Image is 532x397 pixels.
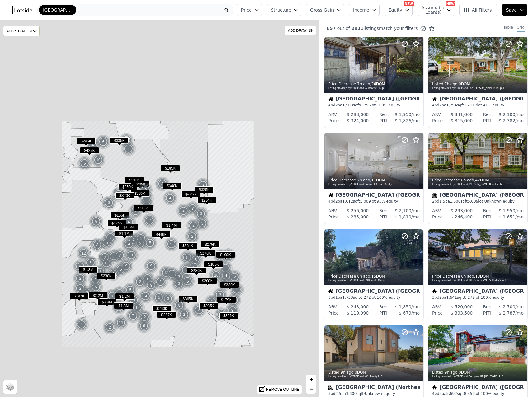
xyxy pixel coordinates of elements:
span: $ 1,826 [395,118,411,123]
img: g1.png [101,195,117,210]
div: Rent [483,208,493,214]
div: 4 [186,259,201,274]
div: 12 [159,265,174,280]
span: $200K [198,278,217,284]
img: g1.png [85,138,100,152]
div: 4 [219,268,234,283]
div: 5 [139,198,154,213]
img: House [328,96,333,101]
img: g1.png [119,259,134,273]
img: g1.png [99,235,114,250]
span: $335K [110,137,129,144]
div: $1.4M [162,222,181,231]
div: 4 bd 2 ba sqft lot · 41% equity [432,103,524,108]
span: $ 256,000 [347,208,369,213]
img: g1.png [124,248,139,263]
img: g1.png [96,134,111,149]
img: g1.png [121,237,137,252]
img: g1.png [219,268,234,283]
div: 3 [101,195,116,210]
div: 2 [213,249,228,264]
div: /mo [491,118,524,124]
div: $230K [220,282,239,291]
div: 9 [121,237,136,252]
div: $155K [110,212,129,221]
img: g1.png [195,178,211,193]
img: g1.png [133,274,148,289]
div: 2 [133,274,147,289]
div: Listing provided by NTREIS and JPAR North Metro [328,279,420,283]
div: $449K [152,231,171,240]
div: ARV [432,111,441,118]
div: $260K [130,190,149,199]
span: 5,009 [360,199,371,203]
div: 5 [142,236,157,250]
span: $1.3M [79,266,98,273]
div: [GEOGRAPHIC_DATA] ([GEOGRAPHIC_DATA]) [328,96,420,103]
img: g1.png [185,201,200,216]
div: /mo [491,214,524,220]
div: $340K [163,183,182,192]
img: g1.png [213,249,229,264]
div: $230K [97,273,116,282]
div: 2 [128,203,143,218]
img: g1.png [180,274,195,289]
time: 2025-10-14 08:29 [461,274,474,278]
div: $295K [77,138,96,147]
div: 2 [227,270,242,285]
div: 5 [133,231,148,246]
img: g1.png [142,213,157,228]
div: Listing provided by NTREIS and x2 Realty Group [328,86,420,90]
a: Price Decrease 8h ago,18DOMListing provided byNTREISand [PERSON_NAME] Sotheby's Int'lHouse[GEOGRA... [428,229,527,320]
div: $1.3M [79,266,98,275]
img: g1.png [119,133,134,148]
img: g1.png [113,262,128,277]
img: g1.png [93,264,108,279]
div: $335K [110,137,129,146]
span: Structure [271,7,291,13]
a: Price Decrease 7h ago,24DOMListing provided byNTREISand x2 Realty GroupHouse[GEOGRAPHIC_DATA] ([G... [324,37,423,128]
div: 9 [144,259,159,273]
a: Listed 7h ago,0DOMListing provided byNTREISand The [PERSON_NAME] Group, LLCHouse[GEOGRAPHIC_DATA]... [428,37,527,128]
div: 5 [164,237,179,252]
div: 3 [195,178,210,193]
div: 6 [73,259,88,274]
img: g1.png [165,267,180,282]
div: ARV [328,208,337,214]
img: g1.png [144,278,159,293]
span: $230K [220,282,239,288]
div: [GEOGRAPHIC_DATA] ([GEOGRAPHIC_DATA]) [328,193,420,199]
div: 2 [119,133,134,148]
div: Rent [483,111,493,118]
div: Listing provided by NTREIS and Coldwell Banker Realty [328,183,420,186]
div: $235K [134,205,153,214]
div: Price Decrease , 24 DOM [328,82,420,86]
img: g1.png [142,236,158,250]
img: g1.png [217,276,233,291]
div: Rent [379,111,389,118]
button: Assumable Loan(s) [418,4,454,16]
div: 5 [180,250,195,265]
div: 4 [229,282,244,297]
div: Rent [379,208,389,214]
img: House [432,96,437,101]
span: $ 315,000 [450,118,473,123]
span: $185K [161,165,180,171]
div: 3 [97,250,112,265]
div: 8 [153,274,168,289]
div: $270K [196,250,215,259]
img: g1.png [186,259,202,274]
div: 2 bd 1.5 ba sqft lot · Unknown equity [432,199,524,204]
div: Listed , 0 DOM [432,82,524,86]
div: ARV [432,208,441,214]
div: $210K [125,177,144,186]
img: g1.png [97,250,113,265]
div: $250K [118,184,137,193]
div: /mo [389,208,420,214]
span: $280K [187,267,206,274]
img: g1.png [73,271,88,286]
img: Condominium [432,193,437,198]
span: Assumable Loan(s) [422,6,441,14]
div: 4 bd 2 ba sqft lot · 100% equity [328,103,420,108]
div: $200K [198,278,217,287]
